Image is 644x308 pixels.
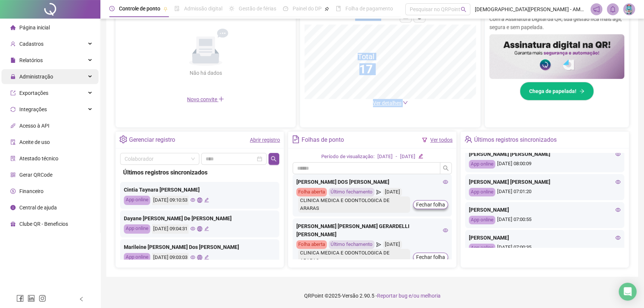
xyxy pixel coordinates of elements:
div: App online [124,224,150,234]
span: home [10,25,16,30]
div: Gerenciar registro [129,134,175,146]
span: dashboard [283,6,288,11]
span: Acesso à API [19,123,49,129]
span: global [197,198,202,202]
span: file [10,58,16,63]
span: eye [190,255,195,260]
div: [DATE] 09:10:53 [152,196,189,205]
span: qrcode [10,172,16,177]
div: [PERSON_NAME] [PERSON_NAME] GERARDELLI [PERSON_NAME] [296,222,448,238]
div: [DATE] 09:04:31 [152,224,189,234]
span: user-add [10,41,16,46]
div: [DATE] 07:00:55 [469,216,621,224]
span: left [79,296,84,302]
div: [DATE] 09:03:03 [152,253,189,262]
div: Folha aberta [296,188,327,196]
span: Ver detalhes [373,100,402,106]
span: down [403,100,408,105]
div: Últimos registros sincronizados [123,168,276,177]
a: Abrir registro [250,137,280,143]
span: send [376,188,381,196]
div: [PERSON_NAME] DOS [PERSON_NAME] [296,178,448,186]
span: eye [443,179,448,185]
div: Cintia Taynara [PERSON_NAME] [124,186,276,194]
span: file-text [292,135,300,143]
span: Atestado técnico [19,155,58,161]
div: [DATE] [377,153,393,161]
span: arrow-right [579,89,585,94]
div: Não há dados [171,69,240,77]
span: Página inicial [19,25,50,31]
span: Exportações [19,90,48,96]
div: CLINICA MEDICA E ODONTOLOGICA DE ARARAS [298,196,410,213]
span: send [376,240,381,249]
span: sun [229,6,234,11]
span: Clube QR - Beneficios [19,221,68,227]
span: eye [615,207,621,212]
div: [DATE] [400,153,415,161]
a: Ver detalhes down [373,100,408,106]
span: Cadastros [19,41,44,47]
div: [PERSON_NAME] [PERSON_NAME] [469,150,621,158]
span: bell [609,6,616,13]
div: App online [469,216,495,224]
span: info-circle [10,205,16,210]
span: edit [204,198,209,202]
div: Folhas de ponto [302,134,344,146]
span: Financeiro [19,188,44,194]
div: [PERSON_NAME] [469,206,621,214]
span: book [336,6,341,11]
span: api [10,123,16,128]
div: - [396,153,397,161]
img: banner%2F02c71560-61a6-44d4-94b9-c8ab97240462.png [489,34,624,79]
span: Gerar QRCode [19,172,52,178]
span: Integrações [19,106,47,112]
span: Novo convite [187,96,224,102]
span: eye [615,235,621,240]
div: Open Intercom Messenger [619,283,637,301]
div: Último fechamento [329,240,374,249]
div: Marileine [PERSON_NAME] Dos [PERSON_NAME] [124,243,276,251]
span: pushpin [163,7,168,11]
span: global [197,255,202,260]
span: solution [10,156,16,161]
span: edit [204,255,209,260]
span: Central de ajuda [19,205,57,211]
div: [PERSON_NAME] [469,234,621,242]
span: Reportar bug e/ou melhoria [377,293,441,299]
button: Fechar folha [413,200,448,209]
span: global [197,226,202,231]
span: facebook [16,295,24,302]
span: Chega de papelada! [529,87,576,95]
span: search [461,7,466,12]
span: Painel do DP [293,6,322,12]
span: search [443,165,449,171]
img: 76283 [624,4,635,15]
span: Gestão de férias [239,6,276,12]
div: [DATE] [383,188,402,196]
span: notification [593,6,600,13]
span: eye [190,198,195,202]
span: Fechar folha [416,200,445,209]
p: Com a Assinatura Digital da QR, sua gestão fica mais ágil, segura e sem papelada. [489,15,624,31]
div: Último fechamento [329,188,374,196]
span: clock-circle [109,6,115,11]
div: CLINICA MEDICA E ODONTOLOGICA DE ARARAS [298,249,410,265]
span: file-done [174,6,180,11]
span: Aceite de uso [19,139,50,145]
div: Dayane [PERSON_NAME] De [PERSON_NAME] [124,214,276,222]
div: App online [469,188,495,196]
span: Admissão digital [184,6,222,12]
div: Período de visualização: [321,153,374,161]
div: [PERSON_NAME] [PERSON_NAME] [469,178,621,186]
span: plus [218,96,224,102]
span: export [10,90,16,96]
span: instagram [39,295,46,302]
span: eye [615,179,621,185]
div: App online [469,160,495,169]
span: lock [10,74,16,79]
span: search [271,156,277,162]
button: Chega de papelada! [520,82,594,100]
span: sync [10,107,16,112]
div: App online [469,244,495,252]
